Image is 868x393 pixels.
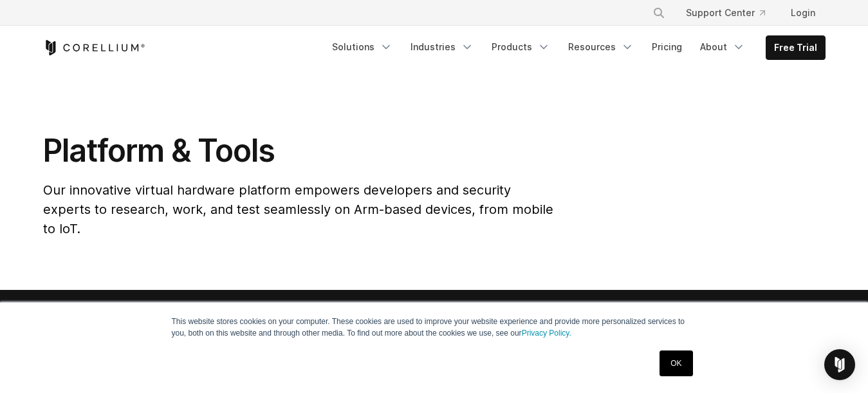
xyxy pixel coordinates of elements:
p: This website stores cookies on your computer. These cookies are used to improve your website expe... [172,316,697,339]
a: About [692,35,753,59]
a: Solutions [324,35,400,59]
a: Pricing [644,35,690,59]
div: Navigation Menu [637,1,826,24]
a: Free Trial [766,36,825,59]
h1: Platform & Tools [43,131,556,170]
span: Our innovative virtual hardware platform empowers developers and security experts to research, wo... [43,182,553,236]
button: Search [647,1,670,24]
a: OK [660,350,692,376]
a: Industries [403,35,481,59]
a: Login [780,1,826,24]
a: Resources [560,35,642,59]
a: Products [484,35,558,59]
div: Navigation Menu [324,35,826,60]
a: Privacy Policy. [522,329,571,338]
a: Support Center [676,1,775,24]
a: Corellium Home [43,40,145,55]
div: Open Intercom Messenger [824,349,855,380]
